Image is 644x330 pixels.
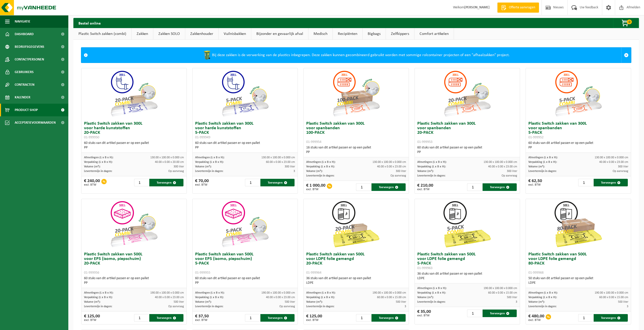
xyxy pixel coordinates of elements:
h3: Plastic Switch zakken van 300L voor spanbanden 100-PACK [306,121,406,144]
span: Volume (m³): [528,165,545,168]
span: 01-999963 [417,266,432,270]
div: 60 stuks van dit artikel passen er op een pallet [417,145,517,155]
span: 60.00 x 0.00 x 15.00 cm [488,291,517,294]
span: Op aanvraag [168,305,184,308]
span: Op aanvraag [390,174,406,177]
span: 190.00 x 100.00 x 0.000 cm [595,291,628,294]
span: Verpakking (L x B x H): [417,165,446,168]
span: 500 liter [396,300,406,303]
span: Levertermijn in dagen: [528,170,556,173]
div: PP [195,281,295,285]
span: Product Shop [15,104,38,116]
span: 130.00 x 100.00 x 0.000 cm [150,156,184,159]
span: Op aanvraag [502,174,517,177]
input: 1 [134,179,149,186]
span: Volume (m³): [195,165,212,168]
img: 01-999968 [553,199,604,250]
div: PP [84,281,184,285]
span: Volume (m³): [417,170,434,173]
input: 1 [578,314,593,322]
span: Contracten [15,78,34,91]
div: 36 stuks van dit artikel passen er op een pallet [417,272,517,281]
div: 60 stuks van dit artikel passen er op een pallet [195,276,295,285]
span: 40.00 x 0.00 x 23.00 cm [266,296,295,299]
span: 190.00 x 100.00 x 0.000 cm [261,291,295,294]
input: 1 [245,179,260,186]
img: 01-999949 [220,68,270,119]
button: Toevoegen [260,179,295,186]
input: 1 [356,314,371,322]
span: 130.00 x 100.00 x 0.000 cm [261,156,295,159]
div: LDPE [417,276,517,281]
div: PP [417,150,517,155]
button: Toevoegen [260,314,295,322]
span: 300 liter [285,165,295,168]
span: Levertermijn in dagen: [195,305,223,308]
span: Levertermijn in dagen: [417,300,445,303]
img: 01-999952 [553,68,604,119]
img: 01-999953 [442,68,492,119]
button: Toevoegen [149,179,183,186]
button: Toevoegen [149,314,183,322]
h3: Plastic Switch zakken van 300L voor spanbanden 5-PACK [528,121,628,140]
span: Kalender [15,91,30,104]
span: Levertermijn in dagen: [306,305,334,308]
span: Afmetingen (L x B x H): [306,291,336,294]
a: Zakken SOLO [153,28,185,40]
span: 01-999954 [306,140,321,144]
img: 01-999950 [109,68,159,119]
span: Afmetingen (L x B x H): [528,291,558,294]
div: € 240,00 [84,179,100,186]
span: 01-999952 [528,136,544,139]
span: Volume (m³): [195,300,212,303]
input: 1 [578,179,593,186]
span: excl. BTW [84,319,100,322]
input: 1 [134,314,149,322]
div: PP [195,145,295,150]
span: Bedrijfsgegevens [15,40,44,53]
h2: Bestel online [73,18,106,28]
button: Toevoegen [483,183,517,191]
span: Verpakking (L x B x H): [84,161,113,164]
h3: Plastic Switch zakken van 500L voor EPS (isomo, piepschuim) 5-PACK [195,252,295,275]
span: Volume (m³): [528,300,545,303]
a: Offerte aanvragen [497,3,539,13]
span: 40.00 x 0.00 x 23.00 cm [488,165,517,168]
span: 40.00 x 0.00 x 23.00 cm [377,165,406,168]
span: Verpakking (L x B x H): [528,161,557,164]
button: 0 [613,18,638,28]
h3: Plastic Switch zakken van 500L voor LDPE folie gemengd 5-PACK [417,252,517,270]
span: 190.00 x 100.00 x 0.000 cm [484,287,517,290]
h3: Plastic Switch zakken van 500L voor LDPE folie gemengd 80-PACK [528,252,628,275]
div: 60 stuks van dit artikel passen er op een pallet [528,141,628,150]
h3: Plastic Switch zakken van 300L voor harde kunststoffen 5-PACK [195,121,295,140]
span: excl. BTW [528,319,544,322]
input: 1 [356,183,371,191]
div: 60 stuks van dit artikel passen er op een pallet [84,141,184,150]
span: 3 [294,170,295,173]
span: Op aanvraag [168,170,184,173]
span: Contactpersonen [15,53,44,66]
span: Dashboard [15,28,34,40]
img: 01-999955 [220,199,270,250]
button: Toevoegen [371,314,406,322]
div: LDPE [306,281,406,285]
span: 01-999955 [195,271,210,275]
span: 300 liter [174,165,184,168]
span: Volume (m³): [417,296,434,299]
span: excl. BTW [195,319,209,322]
img: 01-999963 [442,199,492,250]
span: Levertermijn in dagen: [84,170,112,173]
h3: Plastic Switch zakken van 500L voor EPS (isomo, piepschuim) 20-PACK [84,252,184,275]
span: 190.00 x 100.00 x 0.000 cm [150,291,184,294]
span: Levertermijn in dagen: [306,174,334,177]
span: Verpakking (L x B x H): [417,291,446,294]
span: 01-999953 [417,140,432,144]
span: Verpakking (L x B x H): [84,296,113,299]
span: Afmetingen (L x B x H): [84,156,113,159]
h3: Plastic Switch zakken van 300L voor spanbanden 20-PACK [417,121,517,144]
span: excl. BTW [417,188,433,191]
a: Zakkenhouder [185,28,218,40]
div: 50 stuks van dit artikel passen er op een pallet [528,276,628,285]
div: € 125,00 [84,314,100,322]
